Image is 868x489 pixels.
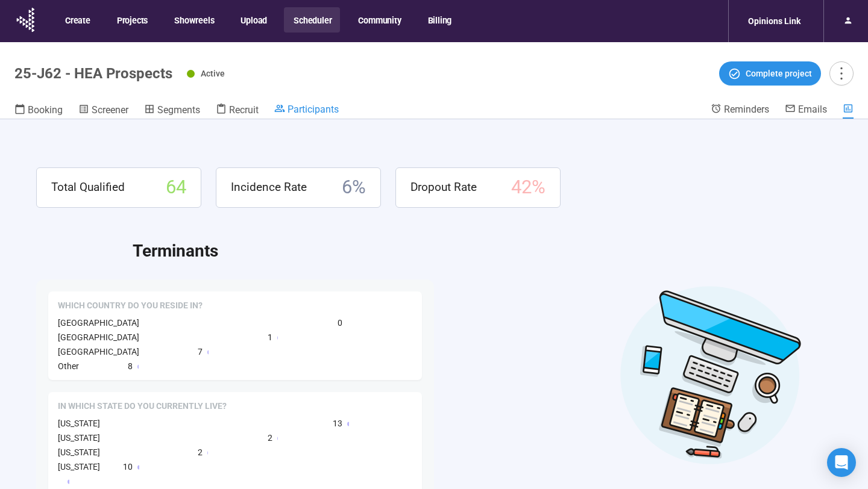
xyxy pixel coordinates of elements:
span: Screener [92,104,128,116]
a: Segments [144,103,200,119]
span: Booking [28,104,63,116]
span: [US_STATE] [58,419,100,428]
img: Desktop work notes [620,284,802,466]
span: 2 [268,431,272,444]
span: Reminders [724,104,769,115]
button: Create [55,7,99,33]
span: [US_STATE] [58,447,100,457]
button: Upload [231,7,275,33]
span: 0 [338,316,342,329]
span: [GEOGRAPHIC_DATA] [58,332,139,342]
button: Billing [418,7,461,33]
button: Projects [107,7,156,33]
span: 42 % [511,173,546,202]
a: Reminders [711,103,769,117]
span: 64 [166,173,186,202]
span: [US_STATE] [58,462,100,472]
button: more [829,61,854,86]
a: Booking [14,103,63,119]
span: Complete project [746,67,812,80]
span: In which state do you currently live? [58,400,227,413]
span: Segments [157,104,200,116]
button: Scheduler [284,7,340,33]
h2: Terminants [133,238,832,264]
div: Open Intercom Messenger [827,448,856,477]
a: Recruit [216,103,259,119]
span: [US_STATE] [58,433,100,443]
button: Community [348,7,409,33]
span: Other [58,361,79,371]
span: Total Qualified [51,178,125,196]
span: [GEOGRAPHIC_DATA] [58,318,139,328]
span: [GEOGRAPHIC_DATA] [58,347,139,357]
span: 6 % [342,173,366,202]
span: more [833,65,849,81]
span: 7 [198,345,203,358]
span: 13 [333,417,342,430]
span: 10 [123,460,133,473]
span: Incidence Rate [231,178,307,196]
button: Showreels [165,7,222,33]
a: Screener [78,103,128,119]
h1: 25-J62 - HEA Prospects [14,65,172,82]
span: Emails [798,104,827,115]
span: 2 [198,446,203,459]
span: Dropout Rate [410,178,477,196]
div: Opinions Link [741,10,808,33]
span: 8 [128,360,133,373]
span: 1 [268,331,272,344]
a: Participants [274,103,339,117]
span: Participants [288,104,339,115]
span: Active [201,69,225,78]
span: Which country do you reside in? [58,300,203,312]
a: Emails [785,103,827,117]
span: Recruit [229,104,259,116]
button: Complete project [719,61,821,86]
